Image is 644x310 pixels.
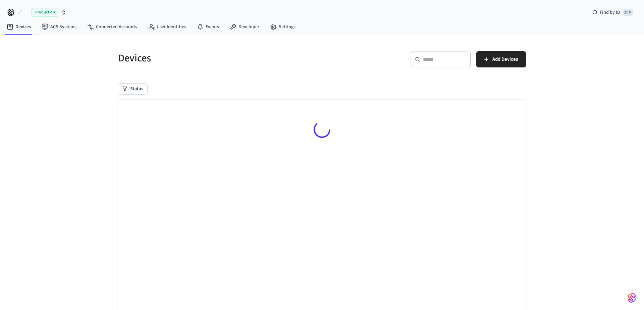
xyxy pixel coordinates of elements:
[192,21,224,33] a: Events
[32,8,58,17] span: Production
[143,21,192,33] a: User Identities
[82,21,143,33] a: Connected Accounts
[36,21,82,33] a: ACS Systems
[265,21,301,33] a: Settings
[1,21,36,33] a: Devices
[476,51,526,67] button: Add Devices
[224,21,265,33] a: Developer
[492,55,518,64] span: Add Devices
[628,293,636,303] img: SeamLogoGradient.69752ec5.svg
[118,84,147,94] button: Status
[118,51,318,65] h5: Devices
[600,9,620,16] span: Find by ID
[587,6,639,18] div: Find by ID⌘ K
[622,9,633,16] span: ⌘ K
